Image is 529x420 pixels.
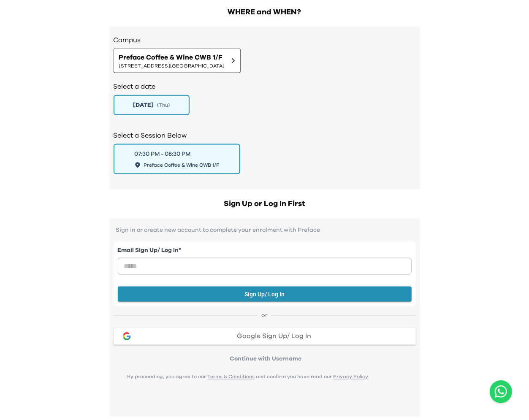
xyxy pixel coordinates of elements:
[119,52,225,62] span: Preface Coffee & Wine CWB 1/F
[114,35,416,45] h3: Campus
[114,227,416,233] p: Sign in or create new account to complete your enrolment with Preface
[109,198,420,210] h2: Sign Up or Log In First
[114,374,384,380] p: By proceeding, you agree to our and confirm you have read our .
[208,374,255,379] a: Terms & Conditions
[114,95,190,115] button: [DATE](Thu)
[116,355,416,363] p: Continue with Username
[122,331,132,341] img: google login
[114,130,416,141] h2: Select a Session Below
[490,380,512,403] a: Chat with us on WhatsApp
[144,162,219,168] span: Preface Coffee & Wine CWB 1/F
[109,6,420,18] h2: WHERE and WHEN?
[334,374,369,379] a: Privacy Policy
[258,311,271,320] span: or
[118,246,412,255] label: Email Sign Up/ Log In *
[133,101,154,109] span: [DATE]
[114,81,416,92] h2: Select a date
[118,287,412,302] button: Sign Up/ Log In
[119,62,225,69] span: [STREET_ADDRESS][GEOGRAPHIC_DATA]
[114,49,241,73] button: Preface Coffee & Wine CWB 1/F[STREET_ADDRESS][GEOGRAPHIC_DATA]
[157,102,170,108] span: ( Thu )
[134,150,190,158] div: 07:30 PM - 08:30 PM
[490,380,512,403] button: Open WhatsApp chat
[114,328,416,345] button: google loginGoogle Sign Up/ Log In
[114,144,240,174] button: 07:30 PM - 08:30 PMPreface Coffee & Wine CWB 1/F
[237,333,311,340] span: Google Sign Up/ Log In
